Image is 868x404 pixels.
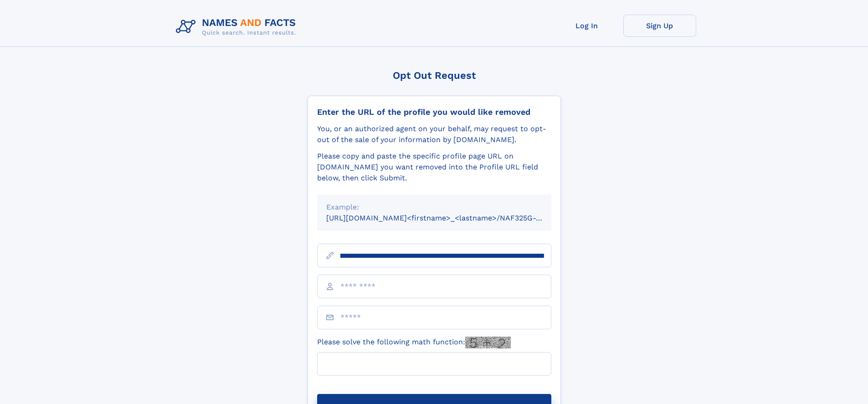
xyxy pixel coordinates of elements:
[172,15,303,39] img: Logo Names and Facts
[623,15,696,37] a: Sign Up
[317,151,551,184] div: Please copy and paste the specific profile page URL on [DOMAIN_NAME] you want removed into the Pr...
[550,15,623,37] a: Log In
[326,214,569,222] small: [URL][DOMAIN_NAME]<firstname>_<lastname>/NAF325G-xxxxxxxx
[308,70,561,81] div: Opt Out Request
[317,123,551,145] div: You, or an authorized agent on your behalf, may request to opt-out of the sale of your informatio...
[317,107,551,117] div: Enter the URL of the profile you would like removed
[326,202,542,213] div: Example:
[317,337,511,348] label: Please solve the following math function:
